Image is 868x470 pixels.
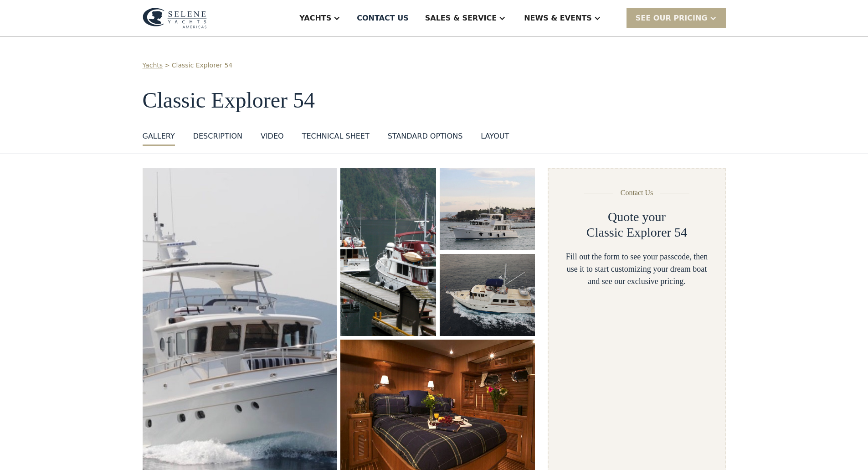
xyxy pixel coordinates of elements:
div: Sales & Service [425,13,497,24]
a: open lightbox [440,254,535,336]
div: News & EVENTS [524,13,592,24]
a: DESCRIPTION [193,131,242,146]
a: VIDEO [261,131,284,146]
div: Fill out the form to see your passcode, then use it to start customizing your dream boat and see ... [563,251,710,288]
h2: Classic Explorer 54 [586,225,687,240]
a: Yachts [143,61,163,70]
div: > [164,61,170,70]
div: Technical sheet [302,131,370,142]
h1: Classic Explorer 54 [143,88,726,113]
a: standard options [388,131,463,146]
a: open lightbox [340,168,436,336]
div: layout [481,131,509,142]
a: GALLERY [143,131,175,146]
div: Contact US [357,13,409,24]
div: Contact Us [621,187,653,198]
div: SEE Our Pricing [636,13,708,24]
div: VIDEO [261,131,284,142]
h2: Quote your [608,209,666,225]
img: 50 foot motor yacht [440,254,535,336]
div: GALLERY [143,131,175,142]
a: Technical sheet [302,131,370,146]
div: standard options [388,131,463,142]
img: logo [143,8,207,29]
a: Classic Explorer 54 [172,61,232,70]
div: Yachts [299,13,331,24]
a: layout [481,131,509,146]
img: 50 foot motor yacht [440,168,535,250]
div: DESCRIPTION [193,131,242,142]
a: open lightbox [440,168,535,250]
div: SEE Our Pricing [627,8,726,28]
img: 50 foot motor yacht [338,164,439,341]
